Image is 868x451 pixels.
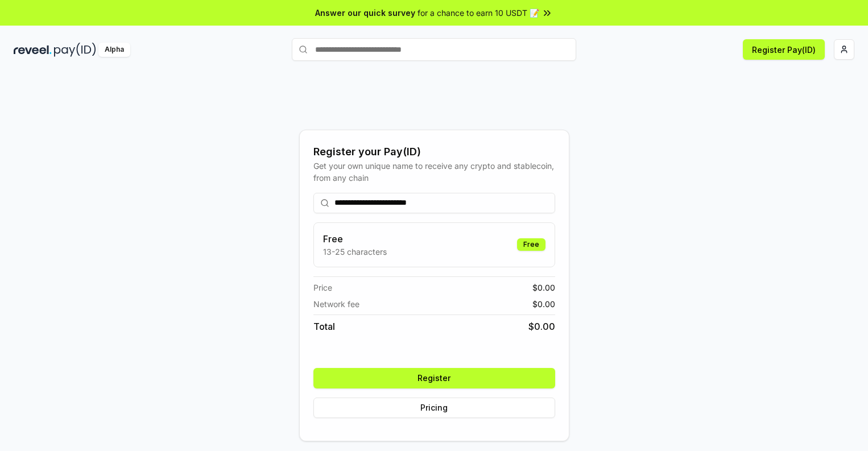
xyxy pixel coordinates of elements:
[98,43,130,57] div: Alpha
[517,238,545,251] div: Free
[532,282,555,293] span: $ 0.00
[313,298,359,310] span: Network fee
[54,43,96,57] img: pay_id
[14,43,52,57] img: reveel_dark
[313,282,332,293] span: Price
[323,246,387,258] p: 13-25 characters
[313,320,335,333] span: Total
[313,144,555,160] div: Register your Pay(ID)
[313,398,555,418] button: Pricing
[313,368,555,388] button: Register
[315,7,415,19] span: Answer our quick survey
[323,232,387,246] h3: Free
[313,160,555,184] div: Get your own unique name to receive any crypto and stablecoin, from any chain
[532,298,555,310] span: $ 0.00
[743,39,825,60] button: Register Pay(ID)
[418,7,539,19] span: for a chance to earn 10 USDT 📝
[528,320,555,333] span: $ 0.00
